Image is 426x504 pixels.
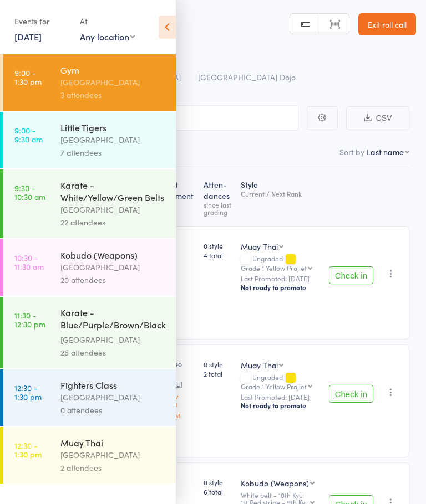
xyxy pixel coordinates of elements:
small: Due [DATE] [161,372,195,388]
a: [DATE] [14,30,42,43]
div: Style [236,173,324,221]
time: 10:30 - 11:30 am [14,253,44,271]
div: Kobudo (Weapons) [241,477,309,488]
div: [GEOGRAPHIC_DATA] [60,133,166,146]
div: [GEOGRAPHIC_DATA] [60,333,166,346]
span: 0 style [204,477,232,487]
time: 9:30 - 10:30 am [14,183,45,201]
span: 0 style [204,241,232,250]
div: Not ready to promote [241,283,319,292]
a: 9:30 -10:30 amKarate - White/Yellow/Green Belts[GEOGRAPHIC_DATA]22 attendees [3,169,176,238]
div: $59.90 [161,359,195,419]
a: Show more [161,393,195,407]
a: 9:00 -9:30 amLittle Tigers[GEOGRAPHIC_DATA]7 attendees [3,112,176,168]
div: Kobudo (Weapons) [60,249,166,261]
div: 20 attendees [60,274,166,286]
span: 4 total [204,250,232,260]
div: Not ready to promote [241,401,319,410]
time: 11:30 - 12:30 pm [14,311,45,328]
div: Next Payment [157,173,200,221]
div: Atten­dances [199,173,236,221]
div: N/A [161,241,195,250]
span: 2 total [204,369,232,378]
div: Muay Thai [60,436,166,449]
button: Check in [329,385,373,403]
a: 10:30 -11:30 amKobudo (Weapons)[GEOGRAPHIC_DATA]20 attendees [3,239,176,296]
div: 7 attendees [60,146,166,159]
a: Adjust [161,412,195,419]
div: Karate - Blue/Purple/Brown/Black Belts [60,306,166,333]
button: Check in [329,266,373,284]
div: Muay Thai [241,241,278,252]
a: 12:30 -1:30 pmMuay Thai[GEOGRAPHIC_DATA]2 attendees [3,427,176,484]
div: [GEOGRAPHIC_DATA] [60,261,166,274]
div: 25 attendees [60,346,166,359]
div: N/A [161,477,195,487]
div: Events for [14,12,69,30]
div: Last name [367,146,404,157]
div: since last grading [204,201,232,215]
time: 9:00 - 1:30 pm [14,68,42,86]
span: [GEOGRAPHIC_DATA] Dojo [198,71,296,83]
div: Ungraded [241,255,319,271]
div: 22 attendees [60,216,166,229]
span: 0 style [204,359,232,369]
div: [GEOGRAPHIC_DATA] [60,203,166,216]
div: Gym [60,64,166,76]
a: 9:00 -1:30 pmGym[GEOGRAPHIC_DATA]3 attendees [3,54,176,111]
time: 12:30 - 1:30 pm [14,383,42,401]
label: Sort by [339,146,364,157]
span: 6 total [204,487,232,496]
div: [GEOGRAPHIC_DATA] [60,449,166,461]
div: Grade 1 Yellow Prajiet [241,264,307,271]
div: Little Tigers [60,121,166,133]
div: 0 attendees [60,404,166,416]
div: [GEOGRAPHIC_DATA] [60,391,166,404]
button: CSV [346,106,409,130]
time: 9:00 - 9:30 am [14,126,43,143]
div: Muay Thai [241,359,278,371]
small: Last Promoted: [DATE] [241,393,319,401]
time: 12:30 - 1:30 pm [14,441,42,459]
div: Grade 1 Yellow Prajiet [241,383,307,390]
div: 2 attendees [60,461,166,474]
div: Ungraded [241,373,319,390]
a: Exit roll call [358,13,416,35]
div: At [80,12,135,30]
a: 12:30 -1:30 pmFighters Class[GEOGRAPHIC_DATA]0 attendees [3,369,176,426]
div: Current / Next Rank [241,190,319,197]
div: 3 attendees [60,89,166,101]
a: 11:30 -12:30 pmKarate - Blue/Purple/Brown/Black Belts[GEOGRAPHIC_DATA]25 attendees [3,297,176,368]
small: Last Promoted: [DATE] [241,275,319,282]
div: Karate - White/Yellow/Green Belts [60,179,166,203]
div: [GEOGRAPHIC_DATA] [60,76,166,89]
div: Fighters Class [60,379,166,391]
div: Any location [80,30,135,43]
